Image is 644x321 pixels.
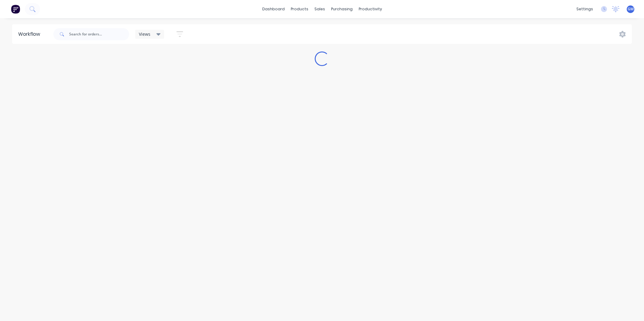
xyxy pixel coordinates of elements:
[356,5,385,14] div: productivity
[288,5,311,14] div: products
[573,5,596,14] div: settings
[259,5,288,14] a: dashboard
[311,5,328,14] div: sales
[139,31,150,37] span: Views
[69,28,129,40] input: Search for orders...
[18,31,43,38] div: Workflow
[11,5,20,14] img: Factory
[328,5,356,14] div: purchasing
[628,6,634,12] span: GM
